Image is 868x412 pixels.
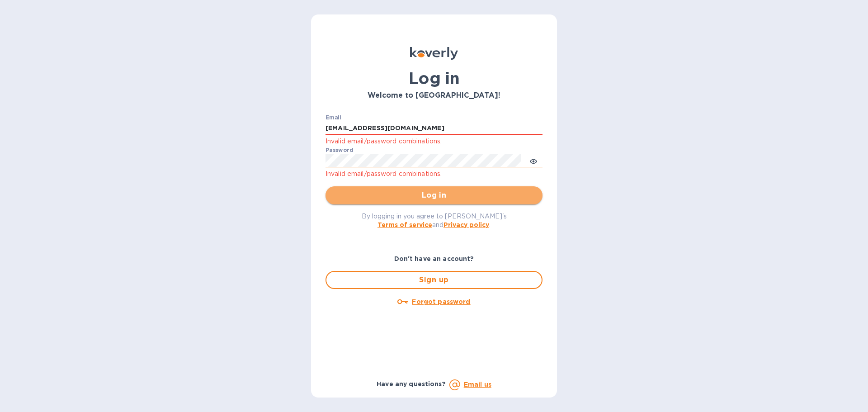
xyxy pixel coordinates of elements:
img: Koverly [410,47,458,60]
a: Terms of service [377,221,432,228]
label: Email [325,115,341,120]
a: Privacy policy [443,221,489,228]
b: Have any questions? [377,380,446,388]
u: Forgot password [412,298,470,305]
button: Log in [325,186,542,204]
p: Invalid email/password combinations. [325,169,542,179]
button: Sign up [325,271,542,289]
b: Don't have an account? [394,255,474,262]
input: Enter email address [325,122,542,135]
p: Invalid email/password combinations. [325,136,542,147]
span: Log in [333,190,535,201]
h1: Log in [325,69,542,88]
button: toggle password visibility [524,152,542,170]
label: Password [325,147,353,153]
span: Sign up [334,275,534,285]
span: By logging in you agree to [PERSON_NAME]'s and . [362,213,507,228]
a: Email us [464,381,491,388]
h3: Welcome to [GEOGRAPHIC_DATA]! [325,91,542,100]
